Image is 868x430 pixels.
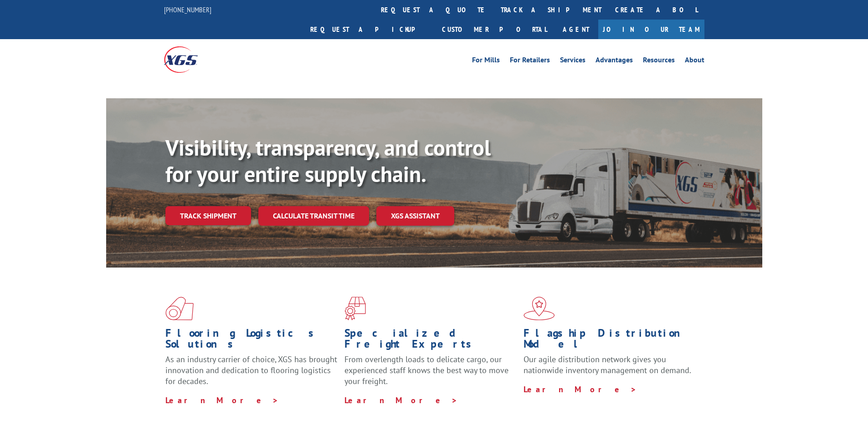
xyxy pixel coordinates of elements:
h1: Flagship Distribution Model [524,328,696,354]
b: Visibility, transparency, and control for your entire supply chain. [165,133,491,188]
p: From overlength loads to delicate cargo, our experienced staff knows the best way to move your fr... [344,354,517,395]
h1: Flooring Logistics Solutions [165,328,338,354]
a: For Mills [472,56,500,66]
a: Agent [554,20,598,39]
a: Learn More > [524,384,637,395]
a: For Retailers [510,56,550,66]
a: Join Our Team [598,20,704,39]
a: Resources [643,56,675,66]
a: Customer Portal [435,20,554,39]
a: Calculate transit time [258,206,369,226]
a: About [685,56,704,66]
h1: Specialized Freight Experts [344,328,517,354]
a: Learn More > [165,395,279,405]
a: Track shipment [165,206,251,225]
a: Request a pickup [303,20,435,39]
img: xgs-icon-focused-on-flooring-red [344,297,366,320]
span: As an industry carrier of choice, XGS has brought innovation and dedication to flooring logistics... [165,354,337,386]
a: Learn More > [344,395,458,405]
a: [PHONE_NUMBER] [164,5,211,14]
a: Advantages [596,56,633,66]
a: XGS ASSISTANT [376,206,454,226]
img: xgs-icon-total-supply-chain-intelligence-red [165,297,194,320]
img: xgs-icon-flagship-distribution-model-red [524,297,555,320]
span: Our agile distribution network gives you nationwide inventory management on demand. [524,354,691,375]
a: Services [560,56,586,66]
